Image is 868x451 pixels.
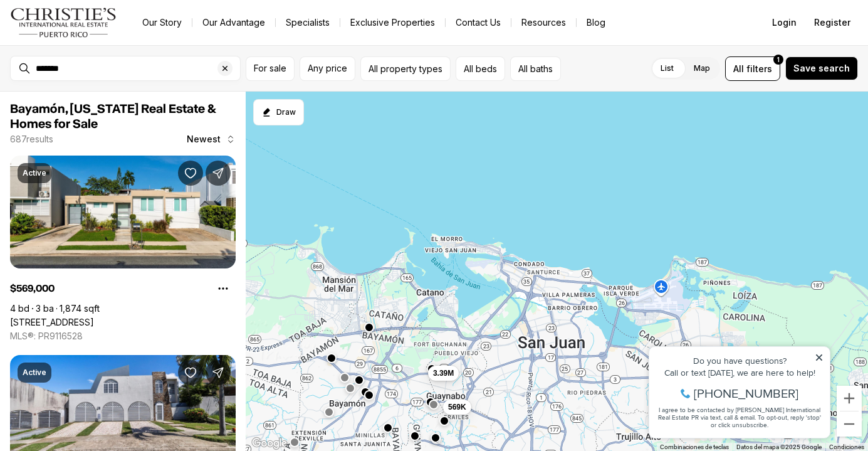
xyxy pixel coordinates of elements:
[10,8,117,38] img: logo
[772,18,797,28] span: Login
[837,386,862,411] button: Acercar
[179,127,243,152] button: Newest
[308,63,347,73] span: Any price
[13,28,181,37] div: Do you have questions?
[736,443,822,450] span: Datos del mapa ©2025 Google
[432,368,453,378] span: 3.39M
[254,63,286,73] span: For sale
[446,14,511,31] button: Contact Us
[340,14,445,31] a: Exclusive Properties
[807,10,858,35] button: Register
[16,77,179,101] span: I agree to be contacted by [PERSON_NAME] International Real Estate PR via text, call & email. To ...
[725,56,780,81] button: Allfilters1
[510,56,561,81] button: All baths
[300,56,355,81] button: Any price
[651,57,684,80] label: List
[577,14,615,31] a: Blog
[178,161,203,186] button: Save Property: A12 CALLE 4
[785,56,858,80] button: Save search
[814,18,850,28] span: Register
[23,368,46,378] p: Active
[211,276,236,301] button: Property options
[10,134,53,144] p: 687 results
[51,59,156,72] span: [PHONE_NUMBER]
[427,366,458,381] button: 3.39M
[217,56,240,80] button: Clear search input
[10,103,216,130] span: Bayamón, [US_STATE] Real Estate & Homes for Sale
[746,62,772,75] span: filters
[192,14,275,31] a: Our Advantage
[684,57,720,80] label: Map
[178,360,203,385] button: Save Property: C-27 CALLE CALZADA C-27 URB EL REMANSO
[206,161,231,186] button: Share Property
[13,40,181,49] div: Call or text [DATE], we are here to help!
[246,56,295,81] button: For sale
[793,63,850,73] span: Save search
[443,400,471,415] button: 569K
[837,411,862,437] button: Alejar
[187,134,221,144] span: Newest
[829,443,864,450] a: Condiciones (se abre en una nueva pestaña)
[253,99,304,125] button: Start drawing
[777,55,780,65] span: 1
[206,360,231,385] button: Share Property
[10,317,94,328] a: A12 CALLE 4, GUAYNABO PR, 00966
[132,14,192,31] a: Our Story
[23,168,46,178] p: Active
[360,56,451,81] button: All property types
[765,10,804,35] button: Login
[276,14,340,31] a: Specialists
[511,14,576,31] a: Resources
[456,56,505,81] button: All beds
[448,402,466,412] span: 569K
[733,62,744,75] span: All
